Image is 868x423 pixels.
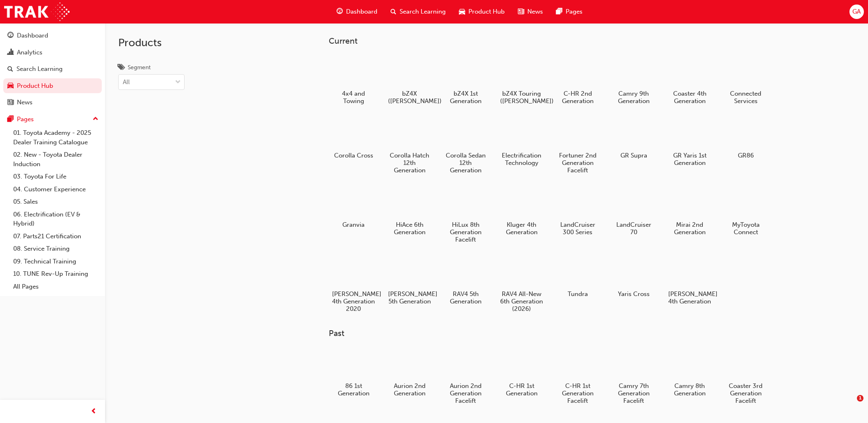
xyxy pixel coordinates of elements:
a: Aurion 2nd Generation [385,345,434,400]
h5: GR86 [724,152,767,159]
a: bZ4X 1st Generation [441,52,490,108]
a: Coaster 4th Generation [665,52,714,108]
h5: Granvia [332,221,375,228]
a: Dashboard [3,28,102,43]
img: Trak [4,2,70,21]
h5: [PERSON_NAME] 4th Generation 2020 [332,290,375,313]
div: Search Learning [16,64,63,74]
h5: GR Yaris 1st Generation [668,152,711,167]
button: Pages [3,112,102,127]
h3: Past [329,329,797,338]
h5: Electrification Technology [500,152,543,167]
span: guage-icon [7,32,14,40]
span: car-icon [7,82,14,90]
h5: Camry 7th Generation Facelift [612,382,655,404]
a: Electrification Technology [497,114,546,169]
h5: Yaris Cross [612,290,655,298]
h5: RAV4 All-New 6th Generation (2026) [500,290,543,313]
span: pages-icon [7,116,14,123]
a: bZ4X Touring ([PERSON_NAME]) [497,52,546,108]
span: Pages [566,7,583,16]
a: Corolla Hatch 12th Generation [385,114,434,177]
span: news-icon [7,99,14,106]
h5: 4x4 and Towing [332,90,375,105]
a: Granvia [329,183,378,231]
a: Camry 9th Generation [609,52,658,108]
span: Product Hub [468,7,505,16]
a: guage-iconDashboard [330,3,384,20]
span: GA [852,7,861,16]
div: Dashboard [17,31,48,40]
h5: Connected Services [724,90,767,105]
h5: Corolla Hatch 12th Generation [388,152,431,174]
a: news-iconNews [511,3,550,20]
span: news-icon [518,7,524,17]
span: 1 [857,395,863,402]
a: Analytics [3,45,102,60]
h5: Tundra [556,290,599,298]
span: prev-icon [91,407,97,417]
span: Dashboard [346,7,377,16]
a: 09. Technical Training [10,255,102,268]
a: 86 1st Generation [329,345,378,400]
h5: RAV4 5th Generation [444,290,487,305]
a: car-iconProduct Hub [452,3,511,20]
a: Connected Services [721,52,770,108]
span: News [527,7,543,16]
span: car-icon [459,7,465,17]
span: Search Learning [400,7,446,16]
a: 03. Toyota For Life [10,170,102,183]
h5: Corolla Sedan 12th Generation [444,152,487,174]
a: C-HR 1st Generation [497,345,546,400]
h5: Corolla Cross [332,152,375,159]
a: bZ4X ([PERSON_NAME]) [385,52,434,108]
a: 05. Sales [10,195,102,208]
h5: 86 1st Generation [332,382,375,397]
a: Yaris Cross [609,253,658,301]
h5: MyToyota Connect [724,221,767,236]
a: News [3,95,102,110]
a: C-HR 2nd Generation [553,52,602,108]
span: search-icon [391,7,396,17]
a: LandCruiser 300 Series [553,183,602,239]
h5: Aurion 2nd Generation [388,382,431,397]
h3: Current [329,36,797,46]
a: HiAce 6th Generation [385,183,434,239]
a: GR Supra [609,114,658,162]
h5: bZ4X ([PERSON_NAME]) [388,90,431,105]
a: GR86 [721,114,770,162]
a: 06. Electrification (EV & Hybrid) [10,208,102,230]
h5: LandCruiser 70 [612,221,655,236]
span: search-icon [7,66,13,73]
div: News [17,98,33,107]
a: Fortuner 2nd Generation Facelift [553,114,602,177]
div: All [123,78,130,87]
h5: Kluger 4th Generation [500,221,543,236]
a: HiLux 8th Generation Facelift [441,183,490,246]
span: pages-icon [556,7,562,17]
h5: GR Supra [612,152,655,159]
a: Coaster 3rd Generation Facelift [721,345,770,408]
a: 01. Toyota Academy - 2025 Dealer Training Catalogue [10,127,102,148]
a: GR Yaris 1st Generation [665,114,714,169]
a: Mirai 2nd Generation [665,183,714,239]
a: Camry 7th Generation Facelift [609,345,658,408]
iframe: Intercom live chat [840,395,860,415]
h5: LandCruiser 300 Series [556,221,599,236]
a: MyToyota Connect [721,183,770,239]
a: RAV4 All-New 6th Generation (2026) [497,253,546,315]
a: Corolla Cross [329,114,378,162]
span: down-icon [175,77,181,88]
a: 04. Customer Experience [10,183,102,196]
a: C-HR 1st Generation Facelift [553,345,602,408]
h5: Fortuner 2nd Generation Facelift [556,152,599,174]
h5: HiAce 6th Generation [388,221,431,236]
div: Segment [128,63,151,72]
span: guage-icon [337,7,343,17]
a: 07. Parts21 Certification [10,230,102,243]
button: GA [849,5,864,19]
h5: [PERSON_NAME] 5th Generation [388,290,431,305]
h5: Mirai 2nd Generation [668,221,711,236]
h5: Coaster 3rd Generation Facelift [724,382,767,404]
